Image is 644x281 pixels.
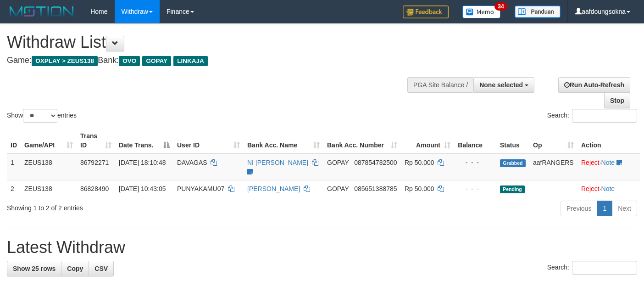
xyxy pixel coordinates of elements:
th: Op: activate to sort column ascending [529,128,577,154]
img: Button%20Memo.svg [462,6,501,18]
th: Bank Acc. Name: activate to sort column ascending [244,128,323,154]
span: Copy 085651388785 to clipboard [354,185,397,192]
h1: Latest Withdraw [7,238,637,257]
a: CSV [89,261,114,276]
th: Game/API: activate to sort column ascending [21,128,77,154]
button: None selected [473,77,534,93]
span: Copy [67,265,83,272]
img: panduan.png [515,6,561,18]
a: Note [601,159,615,166]
a: [PERSON_NAME] [247,185,300,192]
th: Bank Acc. Number: activate to sort column ascending [323,128,401,154]
input: Search: [572,109,637,123]
span: GOPAY [327,185,349,192]
td: ZEUS138 [21,154,77,180]
img: MOTION_logo.png [7,5,77,18]
a: Previous [561,201,597,216]
span: None selected [479,81,523,89]
th: Status [496,128,529,154]
span: 86828490 [80,185,109,192]
a: Next [612,201,637,216]
div: - - - [458,184,493,193]
input: Search: [572,261,637,275]
td: ZEUS138 [21,180,77,197]
h1: Withdraw List [7,33,420,51]
span: [DATE] 18:10:48 [119,159,166,166]
span: GOPAY [327,159,349,166]
h4: Game: Bank: [7,56,420,65]
span: LINKAJA [173,56,208,66]
td: 2 [7,180,21,197]
a: Copy [61,261,89,276]
div: - - - [458,158,493,167]
a: Reject [581,185,600,192]
div: PGA Site Balance / [407,77,473,93]
img: Feedback.jpg [403,6,449,18]
span: Rp 50.000 [405,159,434,166]
th: Amount: activate to sort column ascending [401,128,454,154]
th: Balance [454,128,496,154]
th: Action [577,128,640,154]
a: Reject [581,159,600,166]
td: 1 [7,154,21,180]
span: CSV [94,265,108,272]
span: 86792271 [80,159,109,166]
span: Copy 087854782500 to clipboard [354,159,397,166]
td: · [577,180,640,197]
th: Date Trans.: activate to sort column descending [115,128,173,154]
span: 34 [494,2,507,11]
span: OVO [119,56,140,66]
span: Show 25 rows [13,265,56,272]
span: GOPAY [142,56,171,66]
th: ID [7,128,21,154]
a: 1 [597,201,612,216]
span: Pending [500,185,525,193]
span: OXPLAY > ZEUS138 [32,56,98,66]
label: Search: [547,261,637,275]
label: Search: [547,109,637,123]
a: Show 25 rows [7,261,61,276]
span: PUNYAKAMU07 [177,185,224,192]
span: Rp 50.000 [405,185,434,192]
label: Show entries [7,109,77,123]
td: · [577,154,640,180]
th: Trans ID: activate to sort column ascending [77,128,115,154]
span: DAVAGAS [177,159,207,166]
select: Showentries [23,109,57,123]
a: Run Auto-Refresh [558,77,630,93]
a: Note [601,185,615,192]
div: Showing 1 to 2 of 2 entries [7,200,261,213]
td: aafRANGERS [529,154,577,180]
span: Grabbed [500,159,526,167]
span: [DATE] 10:43:05 [119,185,166,192]
a: Stop [604,93,630,108]
th: User ID: activate to sort column ascending [173,128,244,154]
a: NI [PERSON_NAME] [247,159,308,166]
